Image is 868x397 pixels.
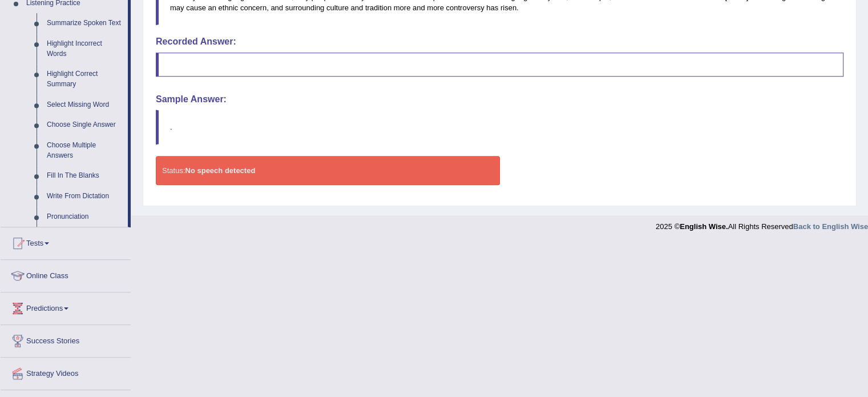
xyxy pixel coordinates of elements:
[680,222,728,231] strong: English Wise.
[42,95,128,115] a: Select Missing Word
[42,166,128,186] a: Fill In The Blanks
[42,13,128,34] a: Summarize Spoken Text
[1,292,131,321] a: Predictions
[42,115,128,135] a: Choose Single Answer
[42,34,128,64] a: Highlight Incorrect Words
[42,135,128,166] a: Choose Multiple Answers
[1,227,131,256] a: Tests
[156,156,500,185] div: Status:
[185,166,255,175] strong: No speech detected
[656,215,868,232] div: 2025 © All Rights Reserved
[1,325,131,354] a: Success Stories
[42,186,128,207] a: Write From Dictation
[1,358,131,386] a: Strategy Videos
[42,64,128,94] a: Highlight Correct Summary
[793,222,868,231] a: Back to English Wise
[156,37,843,47] h4: Recorded Answer:
[156,110,843,145] blockquote: .
[42,207,128,227] a: Pronunciation
[156,94,843,105] h4: Sample Answer:
[1,260,131,288] a: Online Class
